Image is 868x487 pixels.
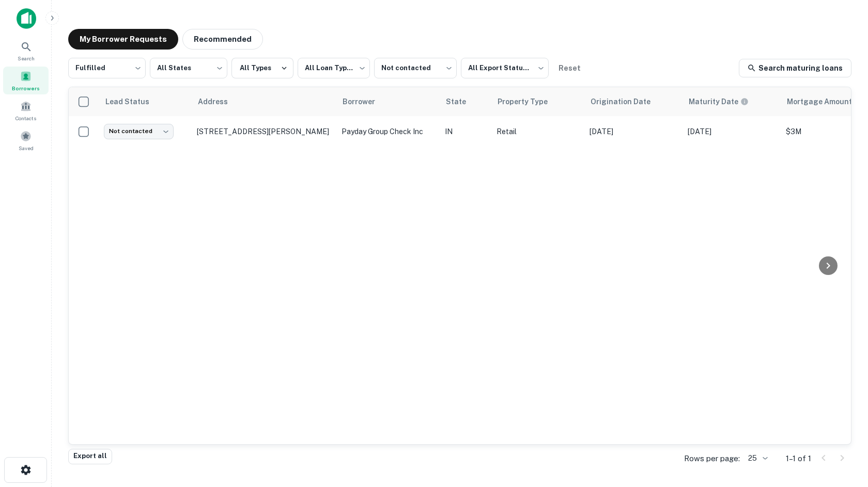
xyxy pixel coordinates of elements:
th: Address [192,87,336,116]
th: Lead Status [99,87,192,116]
div: Maturity dates displayed may be estimated. Please contact the lender for the most accurate maturi... [689,96,749,107]
span: Property Type [498,95,561,108]
th: Property Type [491,87,584,116]
p: [DATE] [688,126,776,137]
img: capitalize-icon.png [17,8,36,29]
p: [DATE] [590,126,677,137]
a: Search [3,37,49,64]
span: Address [198,95,241,108]
div: 25 [744,451,769,466]
span: State [446,95,479,108]
button: All Types [231,58,293,78]
th: State [440,87,491,116]
button: Export all [68,449,112,464]
p: Rows per page: [684,452,740,465]
a: Contacts [3,96,49,124]
span: Borrowers [12,84,40,92]
span: Mortgage Amount [787,95,865,108]
a: Borrowers [3,67,49,94]
p: IN [445,126,486,137]
div: All Export Statuses [461,55,549,82]
span: Borrower [343,95,389,108]
a: Search maturing loans [739,59,851,77]
span: Maturity dates displayed may be estimated. Please contact the lender for the most accurate maturi... [689,96,762,107]
div: All States [150,55,227,82]
span: Search [18,54,35,62]
div: Fulfilled [68,55,146,82]
div: Not contacted [374,55,457,82]
a: Saved [3,126,49,154]
button: Reset [553,58,586,78]
span: Saved [19,144,34,152]
button: My Borrower Requests [68,29,178,50]
th: Origination Date [584,87,683,116]
p: [STREET_ADDRESS][PERSON_NAME] [197,127,331,136]
h6: Maturity Date [689,96,738,107]
th: Maturity dates displayed may be estimated. Please contact the lender for the most accurate maturi... [683,87,781,116]
p: payday group check inc [342,126,435,137]
span: Origination Date [591,95,664,108]
span: Contacts [16,114,36,122]
iframe: Chat Widget [816,404,868,454]
p: Retail [497,126,579,137]
th: Borrower [336,87,440,116]
div: All Loan Types [298,55,370,82]
span: Lead Status [105,95,163,108]
div: Not contacted [104,124,174,139]
p: 1–1 of 1 [786,452,811,465]
button: Recommended [182,29,263,50]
